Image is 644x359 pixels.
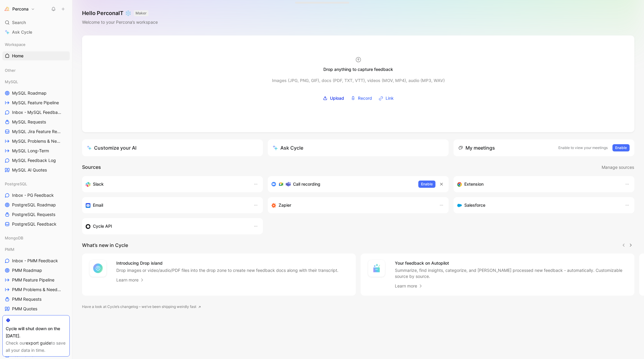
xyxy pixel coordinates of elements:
[2,275,70,284] a: PMM Feature Pipeline
[349,94,374,103] button: Record
[2,156,70,165] a: MySQL Feedback Log
[5,67,16,73] span: Other
[2,77,70,86] div: MySQL
[12,306,37,312] span: PMM Quotes
[271,181,414,188] div: Record & transcribe meetings from Zoom, Meet & Teams.
[2,314,70,323] a: PMM Feedback
[6,339,66,354] div: Check our to save all your data in time.
[421,181,433,187] span: Enable
[272,77,445,84] div: Images (JPG, PNG, GIF), docs (PDF, TXT, VTT), videos (MOV, MP4), audio (MP3, WAV)
[12,119,46,125] span: MySQL Requests
[12,192,54,198] span: Inbox - PG Feedback
[93,202,103,209] h3: Email
[2,233,70,242] div: MongoDB
[116,260,338,267] h4: Introducing Drop island
[12,211,55,218] span: PostgreSQL Requests
[2,245,70,323] div: PMMInbox - PMM FeedbackPMM RoadmapPMM Feature PipelinePMM Problems & Needs (WIP)PMM RequestsPMM Q...
[82,304,201,310] a: Have a look at Cycle’s changelog – we’ve been shipping weirdly fast
[2,220,70,229] a: PostgreSQL Feedback
[395,282,423,290] a: Learn more
[2,295,70,304] a: PMM Requests
[86,223,247,230] div: Sync customers & send feedback from custom sources. Get inspired by our favorite use case
[2,200,70,209] a: PostgreSQL Roadmap
[12,287,62,293] span: PMM Problems & Needs (WIP)
[279,202,291,209] h3: Zapier
[5,79,18,85] span: MySQL
[395,260,627,267] h4: Your feedback on Autopilot
[273,144,303,151] div: Ask Cycle
[86,181,247,188] div: Sync your customers, send feedback and get updates in Slack
[2,40,70,49] div: Workspace
[12,100,59,106] span: MySQL Feature Pipeline
[2,108,70,117] a: Inbox - MySQL Feedback
[12,296,41,302] span: PMM Requests
[2,18,70,27] div: Search
[2,127,70,136] a: MySQL Jira Feature Requests
[26,340,51,345] a: export guide
[5,181,27,187] span: PostgreSQL
[5,246,14,252] span: PMM
[458,144,495,151] div: My meetings
[612,144,630,151] button: Enable
[615,145,627,151] span: Enable
[12,258,58,264] span: Inbox - PMM Feedback
[12,277,54,283] span: PMM Feature Pipeline
[2,304,70,313] a: PMM Quotes
[2,98,70,107] a: MySQL Feature Pipeline
[457,181,619,188] div: Capture feedback from anywhere on the web
[12,6,29,12] h1: Percona
[12,202,56,208] span: PostgreSQL Roadmap
[2,66,70,77] div: Other
[12,53,23,59] span: Home
[2,77,70,175] div: MySQLMySQL RoadmapMySQL Feature PipelineInbox - MySQL FeedbackMySQL RequestsMySQL Jira Feature Re...
[116,267,338,273] p: Drop images or video/audio/PDF files into the drop zone to create new feedback docs along with th...
[386,95,394,102] span: Link
[82,10,158,17] h1: Hello PerconaIT ❄️
[418,181,435,188] button: Enable
[82,19,158,26] div: Welcome to your Percona’s workspace
[5,235,23,241] span: MongoDB
[271,202,433,209] div: Capture feedback from thousands of sources with Zapier (survey results, recordings, sheets, etc).
[2,166,70,175] a: MySQL AI Quotes
[82,163,101,171] h2: Sources
[12,90,47,96] span: MySQL Roadmap
[12,29,32,36] span: Ask Cycle
[6,325,66,339] div: Cycle will shut down on the [DATE].
[464,202,485,209] h3: Salesforce
[323,66,393,73] div: Drop anything to capture feedback
[602,164,634,171] span: Manage sources
[87,144,136,151] div: Customize your AI
[321,94,346,103] label: Upload
[12,221,56,227] span: PostgreSQL Feedback
[358,95,372,102] span: Record
[2,245,70,254] div: PMM
[464,181,484,188] h3: Extension
[12,267,42,273] span: PMM Roadmap
[5,41,26,47] span: Workspace
[12,19,26,26] span: Search
[395,267,627,279] p: Summarize, find insights, categorize, and [PERSON_NAME] processed new feedback - automatically. C...
[93,223,112,230] h3: Cycle API
[12,148,49,154] span: MySQL Long-Term
[12,157,56,163] span: MySQL Feedback Log
[2,179,70,229] div: PostgreSQLInbox - PG FeedbackPostgreSQL RoadmapPostgreSQL RequestsPostgreSQL Feedback
[93,181,104,188] h3: Slack
[12,167,47,173] span: MySQL AI Quotes
[12,129,62,135] span: MySQL Jira Feature Requests
[2,137,70,146] a: MySQL Problems & Needs (WIP)
[2,117,70,126] a: MySQL Requests
[377,94,396,103] button: Link
[2,28,70,37] a: Ask Cycle
[12,138,63,144] span: MySQL Problems & Needs (WIP)
[293,181,320,188] h3: Call recording
[2,51,70,60] a: Home
[2,191,70,200] a: Inbox - PG Feedback
[558,145,608,151] p: Enable to view your meetings
[2,285,70,294] a: PMM Problems & Needs (WIP)
[2,210,70,219] a: PostgreSQL Requests
[2,266,70,275] a: PMM Roadmap
[82,242,128,249] h2: What’s new in Cycle
[2,179,70,188] div: PostgreSQL
[2,89,70,98] a: MySQL Roadmap
[86,202,247,209] div: Forward emails to your feedback inbox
